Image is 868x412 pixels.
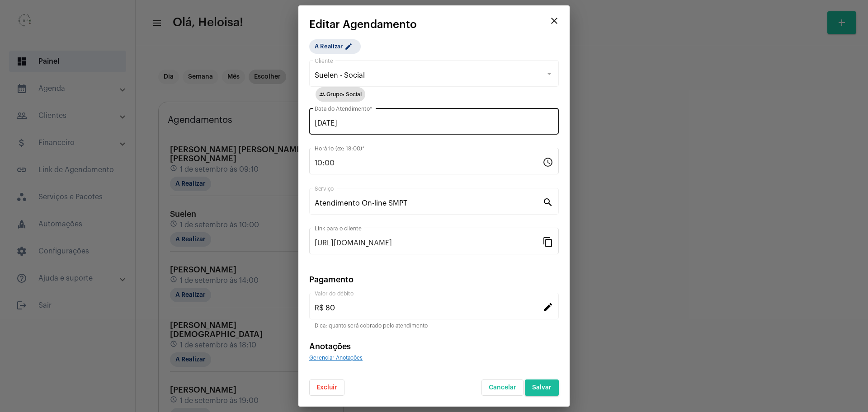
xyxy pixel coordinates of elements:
[549,15,560,26] mat-icon: close
[309,355,363,360] span: Gerenciar Anotações
[309,379,344,396] button: Excluir
[315,239,542,247] input: Link
[315,304,542,312] input: Valor
[316,384,337,391] span: Excluir
[309,342,351,351] span: Anotações
[489,384,516,391] span: Cancelar
[309,276,354,284] span: Pagamento
[532,384,552,391] span: Salvar
[309,39,361,54] mat-chip: A Realizar
[542,301,553,312] mat-icon: edit
[315,323,428,329] mat-hint: Dica: quanto será cobrado pelo atendimento
[542,197,553,207] mat-icon: search
[525,379,559,396] button: Salvar
[542,236,553,247] mat-icon: content_copy
[315,159,542,167] input: Horário
[315,72,365,79] span: Suelen - Social
[316,87,365,102] mat-chip: Grupo: Social
[309,19,417,30] span: Editar Agendamento
[542,156,553,167] mat-icon: schedule
[319,91,325,98] mat-icon: group
[481,379,524,396] button: Cancelar
[344,42,355,53] mat-icon: edit
[315,199,542,207] input: Pesquisar serviço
